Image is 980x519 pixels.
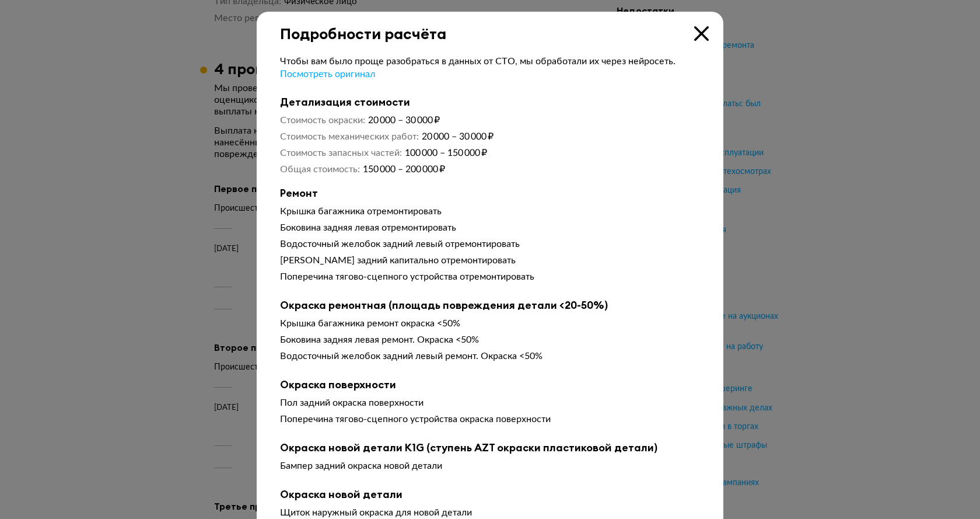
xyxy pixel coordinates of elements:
[280,96,700,109] b: Детализация стоимости
[280,57,675,66] span: Чтобы вам было проще разобраться в данных от СТО, мы обработали их через нейросеть.
[280,147,402,159] dt: Стоимость запасных частей
[280,397,700,409] div: Пол задний окраска поверхности
[280,69,375,79] span: Посмотреть оригинал
[280,271,700,283] div: Поперечина тягово-сцепного устройства отремонтировать
[280,507,700,518] div: Щиток наружный окраска для новой детали
[280,378,700,391] b: Окраска поверхности
[280,460,700,472] div: Бампер задний окраска новой детали
[280,255,700,266] div: [PERSON_NAME] задний капитально отремонтировать
[280,318,700,329] div: Крышка багажника ремонт окраска <50%
[280,334,700,346] div: Боковина задняя левая ремонт. Окраска <50%
[257,12,723,43] div: Подробности расчёта
[280,238,700,250] div: Водосточный желобок задний левый отремонтировать
[280,299,700,312] b: Окраска ремонтная (площадь повреждения детали <20-50%)
[280,114,365,126] dt: Стоимость окраски
[422,132,494,141] span: 20 000 – 30 000 ₽
[280,163,360,175] dt: Общая стоимость
[363,165,445,174] span: 150 000 – 200 000 ₽
[280,350,700,362] div: Водосточный желобок задний левый ремонт. Окраска <50%
[280,441,700,454] b: Окраска новой детали K1G (ступень AZT окраски пластиковой детали)
[280,488,700,501] b: Окраска новой детали
[280,222,700,234] div: Боковина задняя левая отремонтировать
[280,131,419,142] dt: Стоимость механических работ
[405,148,487,158] span: 100 000 – 150 000 ₽
[280,413,700,425] div: Поперечина тягово-сцепного устройства окраска поверхности
[280,187,700,200] b: Ремонт
[368,116,440,125] span: 20 000 – 30 000 ₽
[280,205,700,217] div: Крышка багажника отремонтировать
